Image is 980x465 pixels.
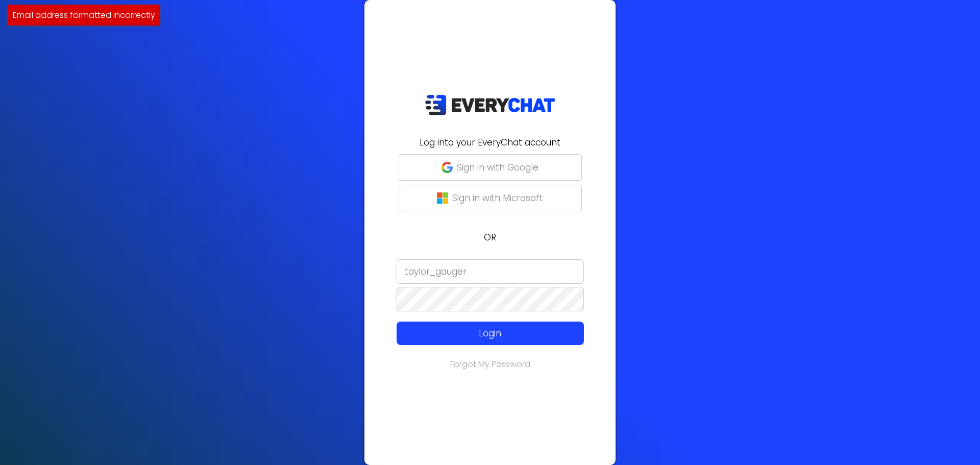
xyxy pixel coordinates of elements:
[399,154,582,181] button: Sign in with Google
[450,358,530,370] a: Forgot My Password
[457,161,538,174] p: Sign in with Google
[371,136,609,149] h2: Log into your EveryChat account
[442,162,453,173] img: google-g.png
[371,231,609,244] p: OR
[415,327,565,340] p: Login
[397,322,584,345] button: Login
[452,191,543,205] p: Sign in with Microsoft
[13,9,155,21] p: Email address formatted incorrectly
[399,185,582,211] button: Sign in with Microsoft
[397,259,584,284] input: Email
[425,94,555,115] img: EveryChat_logo_dark.png
[437,192,448,204] img: microsoft-logo.png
